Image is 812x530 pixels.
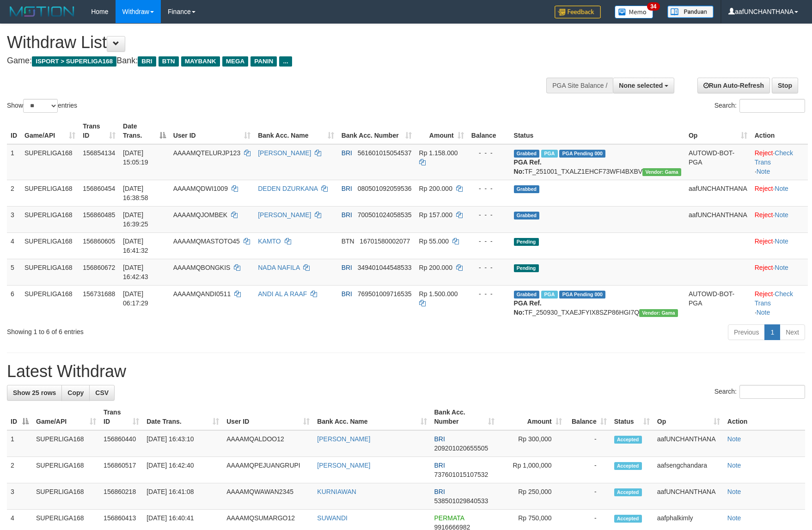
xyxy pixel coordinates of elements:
[510,144,685,180] td: TF_251001_TXALZ1EHCF73WFI4BXBV
[514,264,539,272] span: Pending
[739,385,805,399] input: Search:
[7,56,532,66] h4: Game: Bank:
[123,211,148,228] span: [DATE] 16:39:25
[751,144,808,180] td: · ·
[7,285,21,321] td: 6
[471,148,507,158] div: - - -
[100,483,143,510] td: 156860218
[143,404,223,430] th: Date Trans.: activate to sort column ascending
[764,324,780,340] a: 1
[173,238,240,245] span: AAAAMQMASTOTO45
[498,404,566,430] th: Amount: activate to sort column ascending
[143,430,223,457] td: [DATE] 16:43:10
[471,237,507,246] div: - - -
[498,430,566,457] td: Rp 300,000
[566,404,611,430] th: Balance: activate to sort column ascending
[83,264,115,271] span: 156860672
[434,435,445,443] span: BRI
[67,389,84,396] span: Copy
[431,404,498,430] th: Bank Acc. Number: activate to sort column ascending
[123,264,148,280] span: [DATE] 16:42:43
[13,389,56,396] span: Show 25 rows
[751,285,808,321] td: · ·
[727,514,741,522] a: Note
[419,290,458,298] span: Rp 1.500.000
[7,33,532,52] h1: Withdraw List
[775,185,788,192] a: Note
[566,457,611,483] td: -
[541,150,557,158] span: Marked by aafsengchandara
[667,6,714,18] img: panduan.png
[83,290,115,298] span: 156731688
[173,211,227,219] span: AAAAMQJOMBEK
[757,168,770,175] a: Note
[615,6,653,18] img: Button%20Memo.svg
[685,285,751,321] td: AUTOWD-BOT-PGA
[434,497,488,505] span: Copy 538501029840533 to clipboard
[173,290,231,298] span: AAAAMQANDI0511
[611,404,653,430] th: Status: activate to sort column ascending
[61,385,90,401] a: Copy
[727,488,741,495] a: Note
[755,185,773,192] a: Reject
[7,362,805,381] h1: Latest Withdraw
[170,118,255,144] th: User ID: activate to sort column ascending
[32,457,100,483] td: SUPERLIGA168
[728,324,765,340] a: Previous
[780,324,805,340] a: Next
[559,291,605,299] span: PGA Pending
[7,206,21,232] td: 3
[510,285,685,321] td: TF_250930_TXAEJFYIX8SZP86HGI7Q
[755,149,773,157] a: Reject
[772,78,798,93] a: Stop
[7,323,331,336] div: Showing 1 to 6 of 6 entries
[434,514,464,522] span: PERMATA
[143,483,223,510] td: [DATE] 16:41:08
[21,285,79,321] td: SUPERLIGA168
[32,483,100,510] td: SUPERLIGA168
[21,144,79,180] td: SUPERLIGA168
[757,309,770,316] a: Note
[223,483,313,510] td: AAAAMQWAWAN2345
[21,180,79,206] td: SUPERLIGA168
[21,118,79,144] th: Game/API: activate to sort column ascending
[342,149,352,157] span: BRI
[775,211,788,219] a: Note
[317,514,348,522] a: SUWANDI
[7,483,32,510] td: 3
[342,185,352,192] span: BRI
[83,149,115,157] span: 156854134
[258,264,299,271] a: NADA NAFILA
[514,212,540,219] span: Grabbed
[434,488,445,495] span: BRI
[739,99,805,113] input: Search:
[358,185,412,192] span: Copy 080501092059536 to clipboard
[751,232,808,259] td: ·
[360,238,410,245] span: Copy 16701580002077 to clipboard
[23,99,58,113] select: Showentries
[123,290,148,307] span: [DATE] 06:17:29
[751,206,808,232] td: ·
[250,56,277,67] span: PANIN
[173,149,241,157] span: AAAAMQTELURJP123
[647,2,659,11] span: 34
[123,238,148,254] span: [DATE] 16:41:32
[358,264,412,271] span: Copy 349401044548533 to clipboard
[751,259,808,285] td: ·
[258,290,307,298] a: ANDI AL A RAAF
[7,144,21,180] td: 1
[755,290,773,298] a: Reject
[514,158,542,175] b: PGA Ref. No:
[697,78,770,93] a: Run Auto-Refresh
[258,149,311,157] a: [PERSON_NAME]
[181,56,220,67] span: MAYBANK
[514,299,542,316] b: PGA Ref. No:
[775,238,788,245] a: Note
[419,211,452,219] span: Rp 157.000
[755,264,773,271] a: Reject
[317,435,370,443] a: [PERSON_NAME]
[419,264,452,271] span: Rp 200.000
[7,430,32,457] td: 1
[7,118,21,144] th: ID
[566,483,611,510] td: -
